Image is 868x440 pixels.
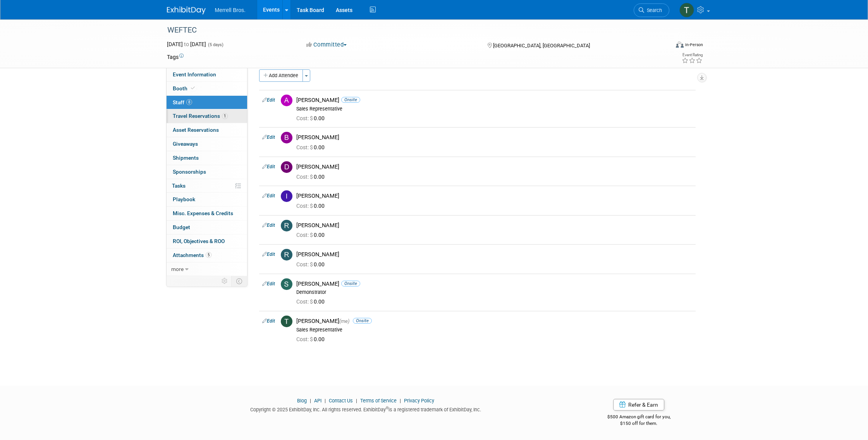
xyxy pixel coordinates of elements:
div: WEFTEC [165,23,658,37]
span: Event Information [173,71,216,78]
div: In-Person [685,42,703,48]
div: Copyright © 2025 ExhibitDay, Inc. All rights reserved. ExhibitDay is a registered trademark of Ex... [167,404,565,413]
img: Format-Inperson.png [676,41,684,48]
a: Refer & Earn [613,399,664,411]
div: [PERSON_NAME] [296,222,693,229]
span: 0.00 [296,203,328,209]
a: Edit [262,135,275,140]
span: Cost: $ [296,203,314,209]
img: B.jpg [281,132,292,143]
span: | [308,398,313,404]
span: to [183,41,190,47]
span: 0.00 [296,261,328,267]
span: 0.00 [296,299,328,305]
img: R.jpg [281,220,292,231]
a: Misc. Expenses & Credits [167,207,247,220]
span: Cost: $ [296,174,314,180]
td: Personalize Event Tab Strip [218,276,232,286]
div: $150 off for them. [576,420,701,427]
img: Theresa Lucas [679,3,694,17]
span: more [171,266,184,272]
span: 8 [186,99,192,105]
div: [PERSON_NAME] [296,163,693,171]
span: Sponsorships [173,169,206,175]
span: ROI, Objectives & ROO [173,238,225,244]
span: 0.00 [296,336,328,342]
a: Edit [262,97,275,103]
span: Misc. Expenses & Credits [173,210,233,216]
span: Search [644,7,662,13]
i: Booth reservation complete [191,86,195,90]
a: Asset Reservations [167,123,247,137]
div: [PERSON_NAME] [296,280,693,288]
div: Sales Representative [296,327,693,333]
div: [PERSON_NAME] [296,192,693,200]
span: 0.00 [296,232,328,238]
a: Blog [297,398,307,404]
span: Merrell Bros. [215,7,246,13]
span: [DATE] [DATE] [167,41,206,47]
a: Edit [262,252,275,257]
span: [GEOGRAPHIC_DATA], [GEOGRAPHIC_DATA] [493,43,590,48]
span: Cost: $ [296,336,314,342]
img: T.jpg [281,316,292,327]
span: Giveaways [173,141,198,147]
td: Toggle Event Tabs [231,276,247,286]
a: Contact Us [329,398,353,404]
a: Search [634,3,669,17]
div: Demonstrator [296,289,693,295]
a: Playbook [167,193,247,206]
a: Edit [262,318,275,324]
span: Shipments [173,155,199,161]
a: Edit [262,223,275,228]
a: Event Information [167,68,247,81]
a: Terms of Service [360,398,397,404]
span: Cost: $ [296,261,314,267]
a: Booth [167,82,247,95]
a: API [314,398,321,404]
td: Tags [167,53,184,61]
div: Sales Representative [296,106,693,112]
sup: ® [386,406,388,410]
a: Sponsorships [167,165,247,179]
span: Staff [173,99,192,105]
span: Onsite [341,97,360,103]
a: Staff8 [167,96,247,109]
div: Event Rating [682,53,703,57]
img: S.jpg [281,278,292,290]
button: Add Attendee [259,69,303,82]
span: Attachments [173,252,211,258]
span: Budget [173,224,190,230]
a: Attachments5 [167,248,247,262]
div: Event Format [624,40,703,52]
span: Asset Reservations [173,127,219,133]
span: | [323,398,328,404]
a: Budget [167,221,247,234]
a: Edit [262,281,275,286]
span: | [354,398,359,404]
span: Booth [173,85,196,91]
a: Edit [262,193,275,198]
span: Travel Reservations [173,113,228,119]
span: 5 [206,252,211,258]
span: 1 [222,113,228,119]
span: Cost: $ [296,144,314,150]
span: Playbook [173,196,195,202]
img: A.jpg [281,95,292,106]
a: Edit [262,164,275,169]
a: Giveaways [167,137,247,151]
img: R.jpg [281,249,292,261]
button: Committed [304,41,350,49]
span: (me) [339,318,349,324]
a: Travel Reservations1 [167,109,247,123]
a: Tasks [167,179,247,193]
span: Cost: $ [296,299,314,305]
a: ROI, Objectives & ROO [167,235,247,248]
span: 0.00 [296,115,328,121]
div: $500 Amazon gift card for you, [576,409,701,426]
a: Shipments [167,151,247,165]
span: Cost: $ [296,232,314,238]
img: ExhibitDay [167,7,206,14]
span: 0.00 [296,174,328,180]
span: | [398,398,403,404]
